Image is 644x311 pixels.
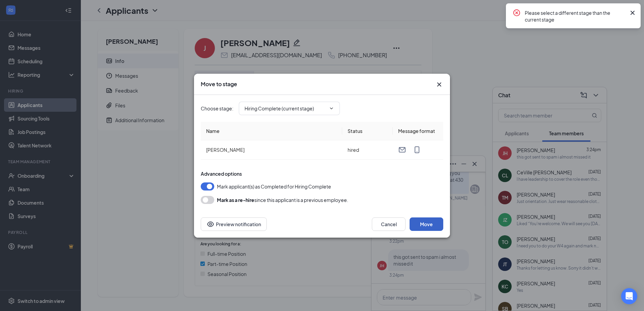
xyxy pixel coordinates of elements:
[201,80,237,88] h3: Move to stage
[398,146,406,154] svg: Email
[206,147,245,153] span: [PERSON_NAME]
[206,220,215,228] svg: Eye
[413,146,421,154] svg: MobileSms
[201,170,443,177] div: Advanced options
[372,217,406,231] button: Cancel
[435,80,443,89] button: Close
[410,217,443,231] button: Move
[217,182,331,191] span: Mark applicant(s) as Completed for Hiring Complete
[201,105,233,112] span: Choose stage :
[342,122,393,140] th: Status
[329,106,334,111] svg: ChevronDown
[201,217,267,231] button: Preview notificationEye
[621,288,637,304] div: Open Intercom Messenger
[513,9,521,17] svg: CrossCircle
[525,9,626,23] div: Please select a different stage than the current stage
[342,140,393,160] td: hired
[435,80,443,89] svg: Cross
[217,197,254,203] b: Mark as a re-hire
[201,122,342,140] th: Name
[629,9,637,17] svg: Cross
[217,196,348,204] div: since this applicant is a previous employee.
[393,122,443,140] th: Message format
